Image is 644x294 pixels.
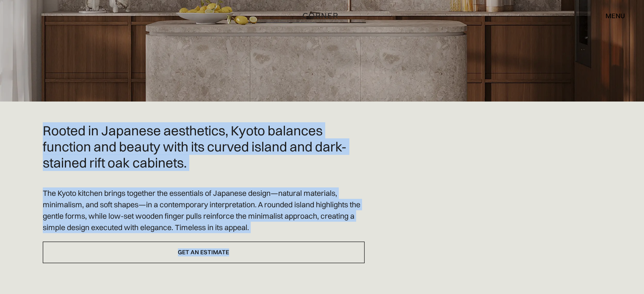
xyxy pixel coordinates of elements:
[300,10,344,21] a: home
[43,187,365,233] p: The Kyoto kitchen brings together the essentials of Japanese design—natural materials, minimalism...
[597,8,625,23] div: menu
[43,123,365,170] h2: Rooted in Japanese aesthetics, Kyoto balances function and beauty with its curved island and dark...
[605,12,625,19] div: menu
[43,242,365,263] a: Get an estimate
